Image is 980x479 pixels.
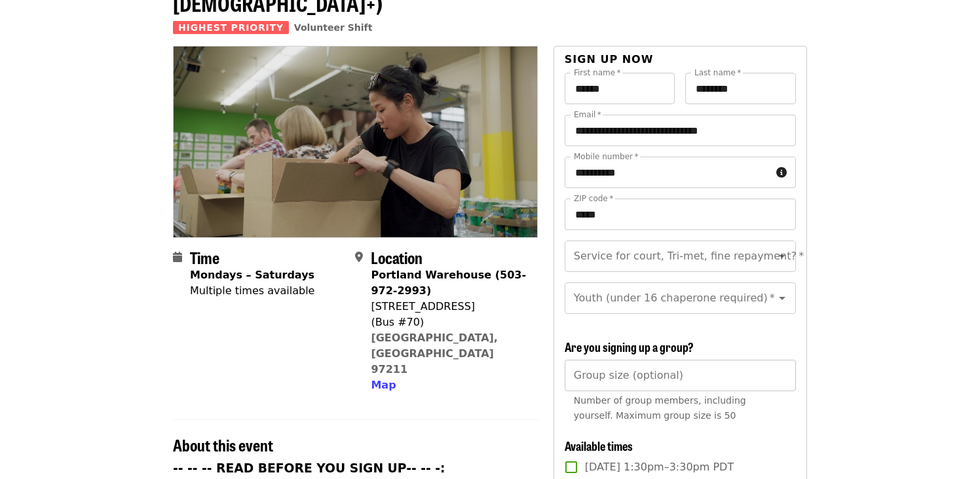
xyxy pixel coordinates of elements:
[190,283,314,299] div: Multiple times available
[574,195,613,202] label: ZIP code
[371,246,423,269] span: Location
[173,21,289,34] span: Highest Priority
[773,289,791,307] button: Open
[371,332,498,375] a: [GEOGRAPHIC_DATA], [GEOGRAPHIC_DATA] 97211
[776,166,787,179] i: circle-info icon
[565,53,654,66] span: Sign up now
[371,379,396,391] span: Map
[585,459,734,475] span: [DATE] 1:30pm–3:30pm PDT
[294,22,373,33] a: Volunteer Shift
[190,269,314,281] strong: Mondays – Saturdays
[355,251,363,263] i: map-marker-alt icon
[371,315,527,330] div: (Bus #70)
[574,395,746,421] span: Number of group members, including yourself. Maximum group size is 50
[565,73,675,104] input: First name
[371,269,526,297] strong: Portland Warehouse (503-972-2993)
[565,115,796,146] input: Email
[173,433,273,456] span: About this event
[773,247,791,265] button: Open
[173,461,445,475] strong: -- -- -- READ BEFORE YOU SIGN UP-- -- -:
[574,111,601,119] label: Email
[574,153,638,161] label: Mobile number
[565,338,694,355] span: Are you signing up a group?
[565,360,796,391] input: [object Object]
[694,69,741,77] label: Last name
[565,199,796,230] input: ZIP code
[565,157,771,188] input: Mobile number
[371,299,527,315] div: [STREET_ADDRESS]
[685,73,796,104] input: Last name
[190,246,219,269] span: Time
[565,437,633,454] span: Available times
[574,69,621,77] label: First name
[371,377,396,393] button: Map
[174,47,537,237] img: Oct/Nov/Dec - Portland: Repack/Sort (age 8+) organized by Oregon Food Bank
[173,251,182,263] i: calendar icon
